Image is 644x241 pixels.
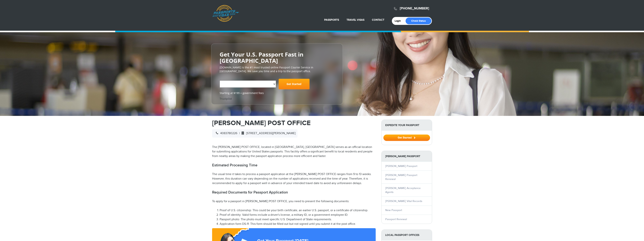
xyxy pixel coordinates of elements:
[240,132,296,135] span: [STREET_ADDRESS][PERSON_NAME]
[212,120,376,126] h1: [PERSON_NAME] POST OFFICE
[382,151,432,162] strong: [PERSON_NAME] Passport
[220,97,232,100] a: Trustpilot
[220,217,376,222] li: Passport photo: The photo must meet specific U.S. Department of State requirements.
[212,199,376,204] p: To apply for a passport in [PERSON_NAME] POST OFFICE, you need to present the following documents:
[385,187,421,194] a: [PERSON_NAME] Acceptance Agents
[406,18,431,24] a: Check Status
[385,164,417,168] a: [PERSON_NAME] Passport
[279,79,309,89] a: Get Started
[385,200,422,203] a: [PERSON_NAME] Vital Records
[382,230,432,240] strong: Local Passport Offices
[383,135,430,141] button: Get Started
[372,18,384,21] a: Contact
[324,18,339,21] a: Passports
[220,91,334,95] span: Starting at $199 + government fees
[212,190,376,195] h2: Required Documents for Passport Application
[212,145,376,158] p: The [PERSON_NAME] POST OFFICE, located in [GEOGRAPHIC_DATA], [GEOGRAPHIC_DATA] serves as an offic...
[220,66,334,73] p: [DOMAIN_NAME] is the #1 most trusted online Passport Courier Service in [GEOGRAPHIC_DATA]. We sav...
[220,213,376,217] li: Proof of identity: Valid forms include a driver's license, a military ID, or a government employe...
[220,222,376,226] li: Application form DS-11: This form should be filled out but not signed until you submit it at the ...
[385,218,407,221] a: Passport Renewal
[212,172,376,186] p: The usual time it takes to process a passport application at the [PERSON_NAME] POST OFFICE ranges...
[220,51,334,64] h2: Get Your U.S. Passport Fast in [GEOGRAPHIC_DATA]
[347,18,364,21] a: Travel Visas
[382,120,432,131] strong: Expedite Your Passport
[395,19,404,22] a: Login
[212,163,376,168] h2: Estimated Processing Time
[220,208,376,213] li: Proof of U.S. citizenship: This could be your birth certificate, an earlier U.S. passport, or a c...
[212,5,239,22] a: Passports & [DOMAIN_NAME]
[383,136,430,139] a: Get Started
[385,174,417,181] a: [PERSON_NAME] Passport Renewal
[214,132,237,135] span: 4083780226
[212,129,297,138] div: |
[385,209,402,212] a: New Passport
[400,6,429,11] a: [PHONE_NUMBER]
